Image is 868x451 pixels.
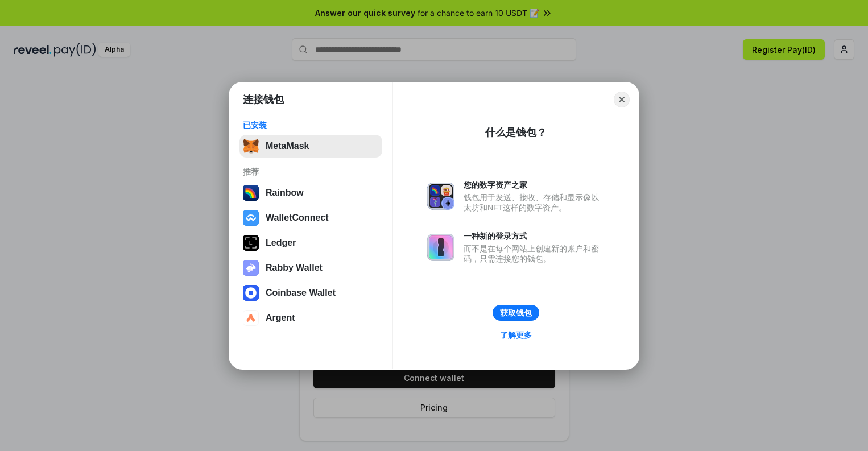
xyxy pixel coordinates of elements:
button: MetaMask [239,135,382,158]
a: 了解更多 [493,328,539,342]
button: Argent [239,307,382,329]
button: WalletConnect [239,206,382,229]
img: svg+xml,%3Csvg%20width%3D%2228%22%20height%3D%2228%22%20viewBox%3D%220%200%2028%2028%22%20fill%3D... [243,210,259,226]
div: Rabby Wallet [266,263,323,273]
img: svg+xml,%3Csvg%20xmlns%3D%22http%3A%2F%2Fwww.w3.org%2F2000%2Fsvg%22%20fill%3D%22none%22%20viewBox... [243,260,259,276]
div: Ledger [266,238,296,248]
div: 而不是在每个网站上创建新的账户和密码，只需连接您的钱包。 [464,243,605,264]
div: 什么是钱包？ [485,126,547,139]
div: 您的数字资产之家 [464,180,605,190]
button: Coinbase Wallet [239,282,382,304]
div: Argent [266,313,295,323]
div: MetaMask [266,141,309,151]
button: Rabby Wallet [239,256,382,279]
h1: 连接钱包 [243,93,284,106]
img: svg+xml,%3Csvg%20fill%3D%22none%22%20height%3D%2233%22%20viewBox%3D%220%200%2035%2033%22%20width%... [243,138,259,154]
div: 获取钱包 [500,308,532,318]
button: 获取钱包 [493,305,539,321]
div: 了解更多 [500,330,532,340]
button: Rainbow [239,181,382,204]
button: Close [614,92,630,107]
img: svg+xml,%3Csvg%20xmlns%3D%22http%3A%2F%2Fwww.w3.org%2F2000%2Fsvg%22%20fill%3D%22none%22%20viewBox... [427,183,454,210]
img: svg+xml,%3Csvg%20width%3D%2228%22%20height%3D%2228%22%20viewBox%3D%220%200%2028%2028%22%20fill%3D... [243,285,259,301]
button: Ledger [239,231,382,254]
div: WalletConnect [266,213,329,223]
img: svg+xml,%3Csvg%20width%3D%22120%22%20height%3D%22120%22%20viewBox%3D%220%200%20120%20120%22%20fil... [243,185,259,201]
div: 钱包用于发送、接收、存储和显示像以太坊和NFT这样的数字资产。 [464,192,605,213]
div: Coinbase Wallet [266,288,336,298]
div: 一种新的登录方式 [464,231,605,241]
img: svg+xml,%3Csvg%20xmlns%3D%22http%3A%2F%2Fwww.w3.org%2F2000%2Fsvg%22%20fill%3D%22none%22%20viewBox... [427,234,454,261]
div: Rainbow [266,188,304,198]
div: 已安装 [243,120,379,130]
img: svg+xml,%3Csvg%20width%3D%2228%22%20height%3D%2228%22%20viewBox%3D%220%200%2028%2028%22%20fill%3D... [243,310,259,326]
img: svg+xml,%3Csvg%20xmlns%3D%22http%3A%2F%2Fwww.w3.org%2F2000%2Fsvg%22%20width%3D%2228%22%20height%3... [243,235,259,251]
div: 推荐 [243,167,379,177]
